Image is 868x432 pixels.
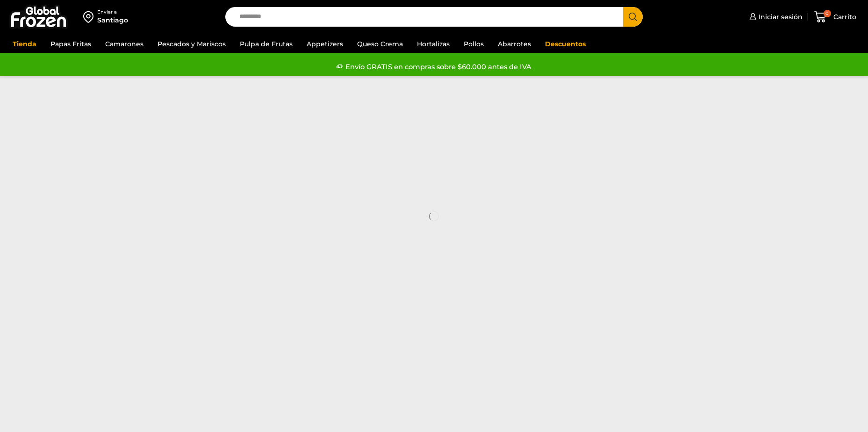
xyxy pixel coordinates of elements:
a: Iniciar sesión [747,7,803,26]
a: Pescados y Mariscos [153,35,230,53]
a: 0 Carrito [812,6,859,28]
a: Abarrotes [493,35,536,53]
span: Carrito [831,12,856,22]
a: Descuentos [540,35,590,53]
a: Pollos [459,35,488,53]
a: Queso Crema [352,35,408,53]
a: Tienda [8,35,41,53]
span: Iniciar sesión [756,12,803,22]
div: Enviar a [97,9,128,15]
span: 0 [824,10,831,17]
a: Camarones [100,35,148,53]
a: Pulpa de Frutas [235,35,297,53]
div: Santiago [97,15,128,25]
a: Hortalizas [412,35,454,53]
a: Papas Fritas [46,35,96,53]
button: Search button [623,7,643,27]
a: Appetizers [302,35,348,53]
img: address-field-icon.svg [83,9,97,25]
